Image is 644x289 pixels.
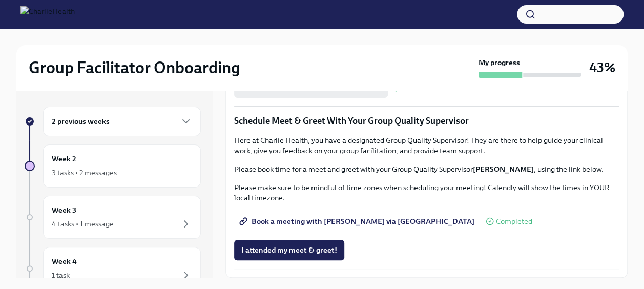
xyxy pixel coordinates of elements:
[234,211,482,232] a: Book a meeting with [PERSON_NAME] via [GEOGRAPHIC_DATA]
[241,245,337,255] span: I attended my meet & greet!
[234,135,619,156] p: Here at Charlie Health, you have a designated Group Quality Supervisor! They are there to help gu...
[52,204,76,216] h6: Week 3
[402,84,439,92] span: Completed
[25,196,201,239] a: Week 34 tasks • 1 message
[234,115,619,127] p: Schedule Meet & Greet With Your Group Quality Supervisor
[52,270,70,280] div: 1 task
[52,168,117,178] div: 3 tasks • 2 messages
[234,182,619,203] p: Please make sure to be mindful of time zones when scheduling your meeting! Calendly will show the...
[496,218,532,225] span: Completed
[479,57,520,68] strong: My progress
[43,107,201,136] div: 2 previous weeks
[234,164,619,174] p: Please book time for a meet and greet with your Group Quality Supervisor , using the link below.
[20,6,75,23] img: CharlieHealth
[52,153,76,164] h6: Week 2
[241,216,474,226] span: Book a meeting with [PERSON_NAME] via [GEOGRAPHIC_DATA]
[25,144,201,188] a: Week 23 tasks • 2 messages
[473,164,534,174] strong: [PERSON_NAME]
[234,240,344,260] button: I attended my meet & greet!
[52,116,110,127] h6: 2 previous weeks
[52,256,77,267] h6: Week 4
[52,219,114,229] div: 4 tasks • 1 message
[589,58,615,77] h3: 43%
[29,57,240,78] h2: Group Facilitator Onboarding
